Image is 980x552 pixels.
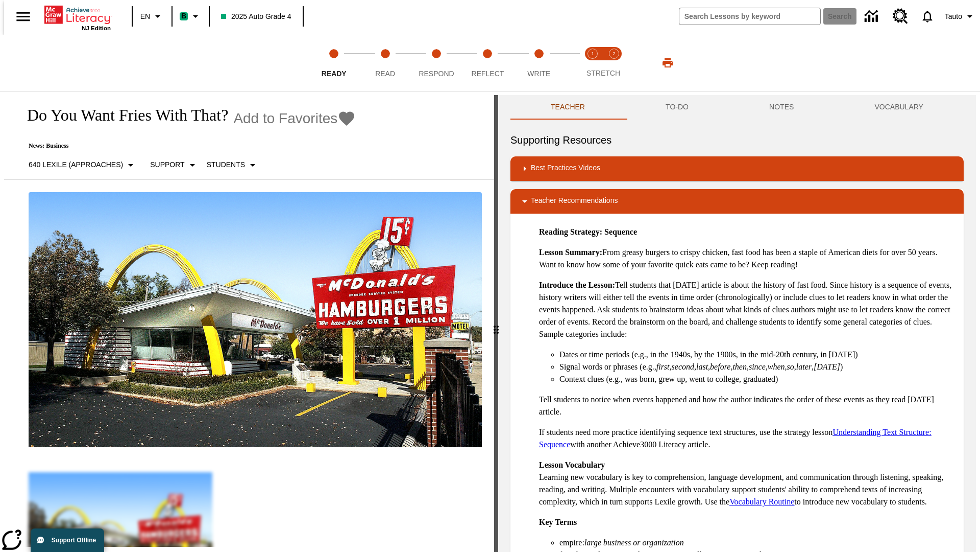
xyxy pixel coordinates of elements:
[729,95,834,120] button: NOTES
[176,7,206,26] button: Boost Class color is mint green. Change class color
[531,163,600,175] p: Best Practices Videos
[656,362,670,371] em: first
[625,95,729,120] button: TO-DO
[696,362,708,371] em: last
[539,426,955,451] p: If students need more practice identifying sequence text structures, use the strategy lesson with...
[510,156,964,181] div: Best Practices Videos
[604,227,637,236] strong: Sequence
[136,7,168,26] button: Language: EN, Select a language
[355,35,414,91] button: Read step 2 of 5
[458,35,517,91] button: Reflect step 4 of 5
[233,109,356,127] button: Add to Favorites - Do You Want Fries With That?
[407,35,466,91] button: Respond step 3 of 5
[586,69,620,77] span: STRETCH
[651,54,684,72] button: Print
[729,497,794,506] a: Vocabulary Routine
[29,192,482,448] img: One of the first McDonald's stores, with the iconic red sign and golden arches.
[539,246,955,271] p: From greasy burgers to crispy chicken, fast food has been a staple of American diets for over 50 ...
[304,35,363,91] button: Ready step 1 of 5
[472,70,504,78] span: Reflect
[510,95,964,120] div: Instructional Panel Tabs
[539,459,955,508] p: Learning new vocabulary is key to comprehension, language development, and communication through ...
[146,156,202,174] button: Scaffolds, Support
[539,248,602,257] strong: Lesson Summary:
[375,70,395,78] span: Read
[29,159,123,170] p: 640 Lexile (Approaches)
[834,95,964,120] button: VOCABULARY
[539,227,602,236] strong: Reading Strategy:
[16,106,228,125] h1: Do You Want Fries With That?
[941,7,980,26] button: Profile/Settings
[24,156,141,174] button: Select Lexile, 640 Lexile (Approaches)
[8,2,38,32] button: Open side menu
[539,279,955,340] p: Tell students that [DATE] article is about the history of fast food. Since history is a sequence ...
[749,362,766,371] em: since
[672,362,694,371] em: second
[599,35,629,91] button: Stretch Respond step 2 of 2
[207,159,245,170] p: Students
[510,95,625,120] button: Teacher
[539,518,577,526] strong: Key Terms
[612,51,615,56] text: 2
[419,70,454,78] span: Respond
[539,428,932,449] a: Understanding Text Structure: Sequence
[559,537,955,549] li: empire:
[510,132,964,148] h6: Supporting Resources
[509,35,569,91] button: Write step 5 of 5
[498,95,976,552] div: activity
[787,362,794,371] em: so
[914,3,941,30] a: Notifications
[559,373,955,385] li: Context clues (e.g., was born, grew up, went to college, graduated)
[181,10,186,22] span: B
[494,95,498,552] div: Press Enter or Spacebar and then press right and left arrow keys to move the slider
[591,51,594,56] text: 1
[796,362,812,371] em: later
[945,11,962,22] span: Tauto
[150,159,184,170] p: Support
[732,362,747,371] em: then
[710,362,730,371] em: before
[531,195,618,208] p: Teacher Recommendations
[322,70,347,78] span: Ready
[4,95,494,547] div: reading
[52,537,96,544] span: Support Offline
[814,362,840,371] em: [DATE]
[82,25,111,31] span: NJ Edition
[768,362,785,371] em: when
[578,35,607,91] button: Stretch Read step 1 of 2
[539,281,615,289] strong: Introduce the Lesson:
[203,156,263,174] button: Select Student
[233,110,337,127] span: Add to Favorites
[16,142,356,150] p: News: Business
[539,461,605,469] strong: Lesson Vocabulary
[859,3,887,31] a: Data Center
[887,3,914,30] a: Resource Center, Will open in new tab
[539,394,955,418] p: Tell students to notice when events happened and how the author indicates the order of these even...
[584,538,684,547] em: large business or organization
[559,349,955,361] li: Dates or time periods (e.g., in the 1940s, by the 1900s, in the mid-20th century, in [DATE])
[510,189,964,214] div: Teacher Recommendations
[221,11,291,22] span: 2025 Auto Grade 4
[140,11,150,22] span: EN
[44,4,111,31] div: Home
[31,528,104,552] button: Support Offline
[679,8,820,25] input: search field
[527,70,550,78] span: Write
[559,361,955,373] li: Signal words or phrases (e.g., , , , , , , , , , )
